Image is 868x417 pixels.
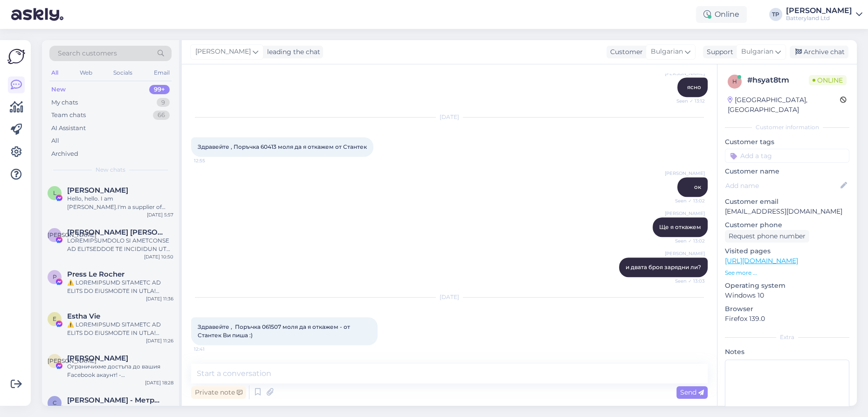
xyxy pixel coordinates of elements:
div: # hsyat8tm [747,75,809,86]
div: ⚠️ LOREMIPSUMD SITAMETC AD ELITS DO EIUSMODTE IN UTLA! Etdolor magnaaliq enimadminim veniamq nost... [67,320,173,337]
span: ясно [687,83,701,90]
span: h [732,78,737,85]
span: [PERSON_NAME] [195,47,251,57]
span: New chats [96,166,125,174]
span: Seen ✓ 13:12 [670,97,705,104]
span: [PERSON_NAME] [48,231,96,238]
div: Web [78,67,94,79]
div: Request phone number [725,230,809,243]
span: P [53,273,57,280]
a: [URL][DOMAIN_NAME] [725,257,798,265]
p: Customer phone [725,220,849,230]
div: All [51,136,59,146]
input: Add name [725,181,839,191]
p: Visited pages [725,246,849,256]
input: Add a tag [725,149,849,163]
p: Customer email [725,197,849,207]
div: [DATE] [191,113,708,121]
p: See more ... [725,269,849,277]
span: 12:55 [194,157,229,164]
div: [DATE] 5:57 [147,211,173,218]
p: [EMAIL_ADDRESS][DOMAIN_NAME] [725,207,849,216]
span: 12:41 [194,346,229,353]
div: 66 [153,111,170,120]
div: Archived [51,149,78,159]
a: [PERSON_NAME]Batteryland Ltd [786,7,862,22]
div: [GEOGRAPHIC_DATA], [GEOGRAPHIC_DATA] [728,95,840,115]
span: Press Le Rocher [67,270,124,278]
p: Operating system [725,281,849,291]
div: 99+ [149,85,170,94]
div: [DATE] 10:50 [144,253,173,260]
span: E [53,315,56,322]
span: Bulgarian [741,47,773,57]
div: New [51,85,66,94]
p: Notes [725,347,849,357]
span: Bulgarian [651,47,683,57]
div: Ограничихме достъпа до вашия Facebook акаунт! - Непотвърждаването може да доведе до постоянно бло... [67,362,173,379]
p: Customer name [725,167,849,176]
div: TP [769,8,782,21]
p: Firefox 139.0 [725,314,849,324]
div: My chats [51,98,78,107]
span: Online [809,75,847,85]
span: Search customers [58,49,117,58]
div: [DATE] 11:36 [146,295,173,302]
span: [PERSON_NAME] [665,210,705,217]
span: Ще я откажем [659,223,701,230]
span: Здравейте , Поръчка 061507 моля да я откажем - от Стантек Ви пиша :) [198,323,351,339]
span: [PERSON_NAME] [665,250,705,257]
span: Send [680,388,704,396]
span: [PERSON_NAME] [665,70,705,77]
div: Extra [725,333,849,341]
span: Seen ✓ 13:02 [670,237,705,244]
p: Browser [725,304,849,314]
div: Archive chat [790,46,848,58]
div: Socials [111,67,134,79]
p: Windows 10 [725,291,849,300]
div: [PERSON_NAME] [786,7,852,14]
span: С [53,399,57,406]
div: Customer [606,47,643,57]
span: Л. Ирина [67,228,164,236]
img: Askly Logo [7,48,25,65]
div: Hello, hello. I am [PERSON_NAME].I'm a supplier of OEM power adapters from [GEOGRAPHIC_DATA], [GE... [67,195,173,211]
div: [DATE] 18:28 [145,379,173,386]
div: Support [703,47,733,57]
div: [DATE] 11:26 [146,337,173,344]
span: [PERSON_NAME] [48,357,96,364]
div: 9 [157,98,170,107]
div: Private note [191,386,246,399]
span: Антония Балабанова [67,354,128,362]
div: All [49,67,60,79]
span: ок [694,183,701,190]
span: L [53,189,56,196]
div: Team chats [51,111,86,120]
div: [DATE] [191,293,708,301]
span: и двата броя зарядни ли? [626,264,701,271]
span: Seen ✓ 13:03 [670,278,705,285]
span: Здравейте , Поръчка 60413 моля да я откажем от Стантек [198,143,367,150]
div: Online [696,6,747,23]
span: Севинч Фучиджиева - Метрика ЕООД [67,396,164,404]
p: Customer tags [725,137,849,147]
span: Estha Vie [67,312,100,320]
div: leading the chat [263,47,320,57]
div: ⚠️ LOREMIPSUMD SITAMETC AD ELITS DO EIUSMODTE IN UTLA! Etdolor magnaaliq enimadminim veniamq nost... [67,278,173,295]
span: Laura Zhang [67,186,128,195]
span: [PERSON_NAME] [665,170,705,177]
div: Customer information [725,123,849,132]
div: AI Assistant [51,124,86,133]
div: Email [152,67,172,79]
div: LOREMIPSUMDOLO SI AMETCONSE AD ELITSEDDOE TE INCIDIDUN UT LABOREET Dolorem Aliquaenima, mi veniam... [67,236,173,253]
div: Batteryland Ltd [786,14,852,22]
span: Seen ✓ 13:02 [670,197,705,204]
